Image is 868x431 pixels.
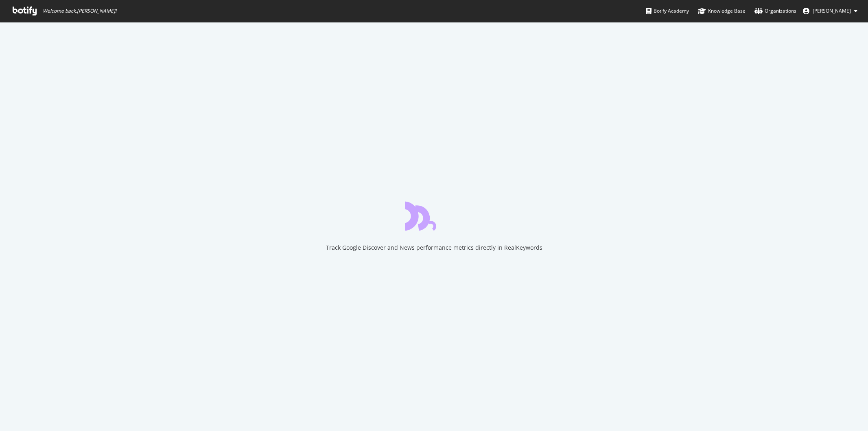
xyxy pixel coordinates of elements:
div: Knowledge Base [698,7,746,15]
span: Welcome back, [PERSON_NAME] ! [43,8,116,14]
div: Organizations [754,7,796,15]
span: Magda Rapala [813,7,851,14]
div: Track Google Discover and News performance metrics directly in RealKeywords [326,244,542,252]
div: animation [405,201,464,231]
button: [PERSON_NAME] [796,4,864,18]
div: Botify Academy [646,7,689,15]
